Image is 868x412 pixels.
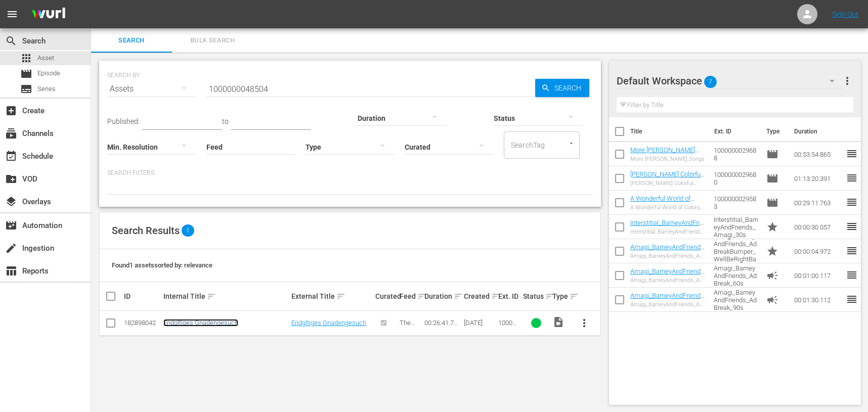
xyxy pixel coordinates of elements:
[20,52,32,64] span: Asset
[846,245,858,257] span: reorder
[107,117,140,125] span: Published:
[578,317,590,329] span: more_vert
[710,142,763,166] td: 1000000029688
[163,319,238,327] a: Endgltiges Gnadengesuch
[182,224,194,237] span: 1
[570,292,579,301] span: sort
[766,269,778,282] span: Ad
[766,172,778,185] span: Episode
[498,319,519,342] span: 1000000048504
[572,311,596,335] button: more_vert
[5,242,17,254] span: Ingestion
[841,69,853,93] button: more_vert
[766,148,778,160] span: Episode
[630,301,706,308] div: Amagi_BarneyAndFriends_AdBreak_90s
[124,319,160,327] div: 182898042
[5,173,17,185] span: VOD
[424,290,461,302] div: Duration
[846,269,858,281] span: reorder
[766,294,778,306] span: Ad
[20,83,32,95] span: Series
[846,196,858,208] span: reorder
[790,239,846,263] td: 00:00:04.972
[630,253,706,259] div: Amagi_BarneyAndFriends_AdBreakBumper_WellBeRightBack_5s
[535,79,589,97] button: Search
[630,146,699,161] a: More [PERSON_NAME] Songs
[790,166,846,191] td: 01:13:20.391
[630,204,706,211] div: A Wonderful World of Colors and Shapes
[163,290,288,302] div: Internal Title
[790,288,846,312] td: 00:01:30.112
[630,170,705,186] a: [PERSON_NAME] Colorful World
[710,215,763,239] td: Interstitial_BarneyAndFriends_Amagi_30s
[790,142,846,166] td: 00:53:54.865
[788,117,849,146] th: Duration
[37,84,56,94] span: Series
[6,8,18,20] span: menu
[630,243,705,266] a: Amagi_BarneyAndFriends_AdBreakBumper_WellBeRightBack_5s
[464,290,495,302] div: Created
[20,68,32,80] span: Episode
[630,117,708,146] th: Title
[5,219,17,232] span: Automation
[523,290,549,302] div: Status
[760,117,788,146] th: Type
[97,35,166,47] span: Search
[710,191,763,215] td: 1000000029583
[112,261,212,269] span: Found 1 assets sorted by: relevance
[710,288,763,312] td: Amagi_BarneyAndFriends_AdBreak_90s
[107,75,196,103] div: Assets
[790,191,846,215] td: 00:29:11.763
[790,263,846,288] td: 00:01:00.117
[424,319,461,327] div: 00:26:41.700
[790,215,846,239] td: 00:00:30.057
[846,220,858,233] span: reorder
[841,75,853,87] span: more_vert
[710,263,763,288] td: Amagi_BarneyAndFriends_AdBreak_60s
[498,292,520,300] div: Ext. ID
[545,292,554,301] span: sort
[630,228,706,235] div: Interstitial_BarneyAndFriends_Amagi_30s
[491,292,500,301] span: sort
[550,79,589,97] span: Search
[24,3,73,26] img: ans4CAIJ8jUAAAAAAAAAAAAAAAAAAAAAAAAgQb4GAAAAAAAAAAAAAAAAAAAAAAAAJMjXAAAAAAAAAAAAAAAAAAAAAAAAgAT5G...
[5,196,17,208] span: Overlays
[464,319,495,327] div: [DATE]
[375,292,397,300] div: Curated
[846,172,858,184] span: reorder
[710,239,763,263] td: Amagi_BarneyAndFriends_AdBreakBumper_WellBeRightBack_5s
[454,292,463,301] span: sort
[766,221,778,233] span: Promo
[222,117,229,125] span: to
[708,117,761,146] th: Ext. ID
[630,267,705,283] a: Amagi_BarneyAndFriends_AdBreak_60s
[5,127,17,140] span: Channels
[124,292,160,300] div: ID
[766,245,778,257] span: Promo
[630,277,706,284] div: Amagi_BarneyAndFriends_AdBreak_60s
[630,180,706,187] div: [PERSON_NAME] Colorful World
[207,292,216,301] span: sort
[630,292,705,307] a: Amagi_BarneyAndFriends_AdBreak_90s
[5,150,17,162] span: Schedule
[567,139,576,148] button: Open
[5,105,17,117] span: Create
[846,148,858,160] span: reorder
[630,156,706,162] div: More [PERSON_NAME] Songs
[552,316,565,328] span: Video
[291,319,366,327] a: Endgltiges Gnadengesuch
[417,292,426,301] span: sort
[178,35,247,47] span: Bulk Search
[5,35,17,47] span: Search
[766,197,778,209] span: Episode
[704,71,717,93] span: 7
[37,53,54,63] span: Asset
[5,265,17,277] span: Reports
[400,290,421,302] div: Feed
[112,224,180,237] span: Search Results
[832,10,858,18] a: Sign Out
[291,290,372,302] div: External Title
[336,292,345,301] span: sort
[630,195,695,210] a: A Wonderful World of Colors and Shapes
[630,219,704,234] a: Interstitial_BarneyAndFriends_Amagi_30s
